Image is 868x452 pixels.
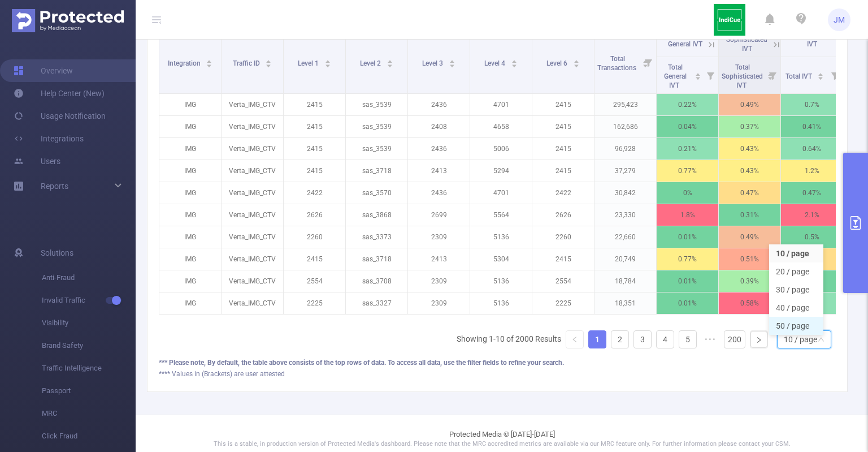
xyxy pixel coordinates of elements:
li: 30 / page [769,281,823,299]
div: Sort [206,58,212,65]
i: icon: caret-up [511,58,517,62]
p: 2413 [408,160,470,182]
li: 3 [633,330,652,348]
p: Verta_IMG_CTV [222,292,283,314]
li: 5 [679,330,697,348]
p: Verta_IMG_CTV [222,270,283,292]
p: 4658 [470,116,532,137]
div: Sort [573,58,580,65]
span: Total General IVT [664,63,687,89]
p: sas_3539 [346,94,407,115]
p: 0.77% [657,248,718,270]
p: 0.21% [657,138,718,160]
div: 10 / page [784,331,817,348]
span: ••• [701,330,719,348]
p: 20,749 [594,248,656,270]
i: icon: caret-up [573,58,579,62]
p: 0.5% [781,226,843,248]
p: 0.01% [657,270,718,292]
a: 4 [657,331,674,348]
span: General IVT [668,40,702,48]
p: 2554 [532,270,594,292]
p: 0.7% [781,94,843,115]
li: 1 [588,330,606,348]
span: IVT [807,40,817,48]
i: icon: caret-down [206,63,212,66]
p: IMG [159,116,221,137]
span: Passport [42,380,136,402]
p: sas_3570 [346,182,407,204]
li: Next 5 Pages [701,330,719,348]
a: 3 [634,331,651,348]
a: 1 [589,331,606,348]
p: 2436 [408,138,470,160]
li: 20 / page [769,262,823,281]
span: Level 2 [360,59,383,67]
span: Anti-Fraud [42,266,136,289]
li: Showing 1-10 of 2000 Results [457,330,561,348]
p: 0.77% [657,160,718,182]
p: sas_3327 [346,292,407,314]
p: 1.2% [781,160,843,182]
p: 2415 [532,94,594,115]
span: Level 6 [546,59,569,67]
div: *** Please note, By default, the table above consists of the top rows of data. To access all data... [159,358,836,368]
li: 200 [724,330,745,348]
p: 23,330 [594,204,656,226]
i: icon: caret-down [818,75,824,79]
p: 2225 [284,292,345,314]
p: IMG [159,248,221,270]
span: Reports [41,182,68,191]
p: 0.49% [719,226,780,248]
p: 2415 [532,116,594,137]
p: 2415 [284,116,345,137]
div: Sort [449,58,455,65]
p: 295,423 [594,94,656,115]
p: 2415 [284,248,345,270]
a: Usage Notification [14,105,106,127]
p: 2415 [284,94,345,115]
p: 2626 [532,204,594,226]
a: 200 [724,331,745,348]
span: Visibility [42,312,136,334]
p: 162,686 [594,116,656,137]
p: 2415 [532,160,594,182]
i: Filter menu [827,57,843,93]
p: 4701 [470,182,532,204]
span: Total Sophisticated IVT [722,63,763,89]
p: Verta_IMG_CTV [222,248,283,270]
p: 2422 [532,182,594,204]
span: Solutions [41,242,73,264]
p: 2436 [408,182,470,204]
p: 2408 [408,116,470,137]
span: Sophisticated IVT [726,36,767,53]
span: Integration [168,59,202,67]
i: Filter menu [702,57,718,93]
p: Verta_IMG_CTV [222,182,283,204]
i: Filter menu [640,32,656,93]
p: sas_3868 [346,204,407,226]
p: Verta_IMG_CTV [222,94,283,115]
span: Brand Safety [42,334,136,357]
div: Sort [387,58,393,65]
p: sas_3373 [346,226,407,248]
i: icon: caret-up [387,58,393,62]
p: 30,842 [594,182,656,204]
span: JM [834,8,845,31]
span: Click Fraud [42,425,136,447]
p: IMG [159,292,221,314]
li: 2 [611,330,629,348]
p: 5294 [470,160,532,182]
p: 2554 [284,270,345,292]
p: 0.01% [657,226,718,248]
p: sas_3718 [346,160,407,182]
p: 0.22% [657,94,718,115]
p: Verta_IMG_CTV [222,204,283,226]
p: 18,351 [594,292,656,314]
a: Integrations [14,127,84,150]
p: Verta_IMG_CTV [222,138,283,160]
p: 2699 [408,204,470,226]
span: Traffic ID [233,59,262,67]
p: 5304 [470,248,532,270]
p: 37,279 [594,160,656,182]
